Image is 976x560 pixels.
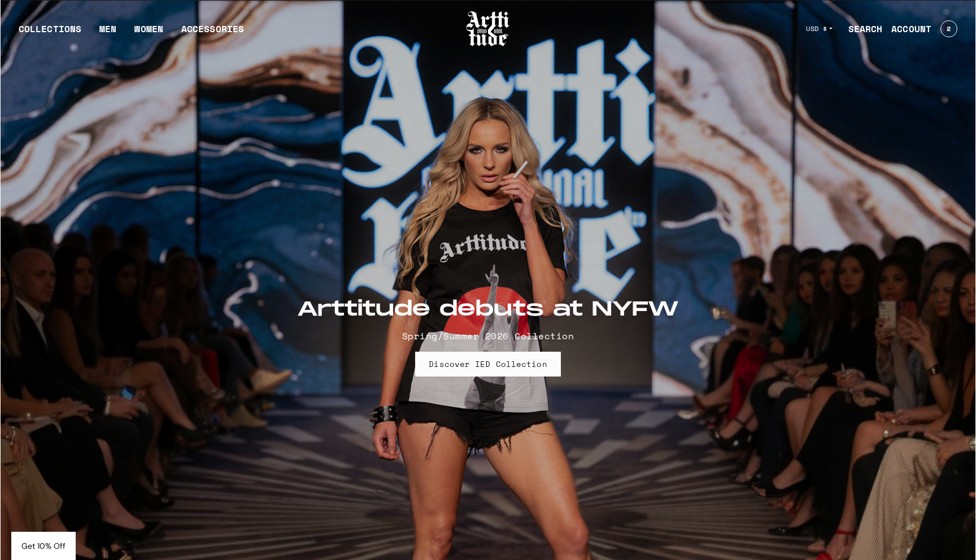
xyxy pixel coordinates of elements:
[297,329,679,343] p: Spring/Summer 2026 Collection
[799,16,839,41] button: USD $
[181,22,244,45] div: ACCESSORIES
[882,17,931,40] a: ACCOUNT
[99,22,116,45] a: MEN
[806,24,827,33] span: USD $
[21,541,66,551] span: Get 10% Off
[931,16,957,42] a: Open cart
[297,297,679,322] h2: Arttitude debuts at NYFW
[11,532,76,560] div: Get 10% Off
[415,352,560,377] a: Discover IED Collection
[839,17,883,40] a: SEARCH
[10,22,253,45] ul: Main navigation
[465,10,511,48] img: Arttitude
[134,22,163,45] a: WOMEN
[947,25,951,32] span: 2
[19,22,81,45] div: COLLECTIONS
